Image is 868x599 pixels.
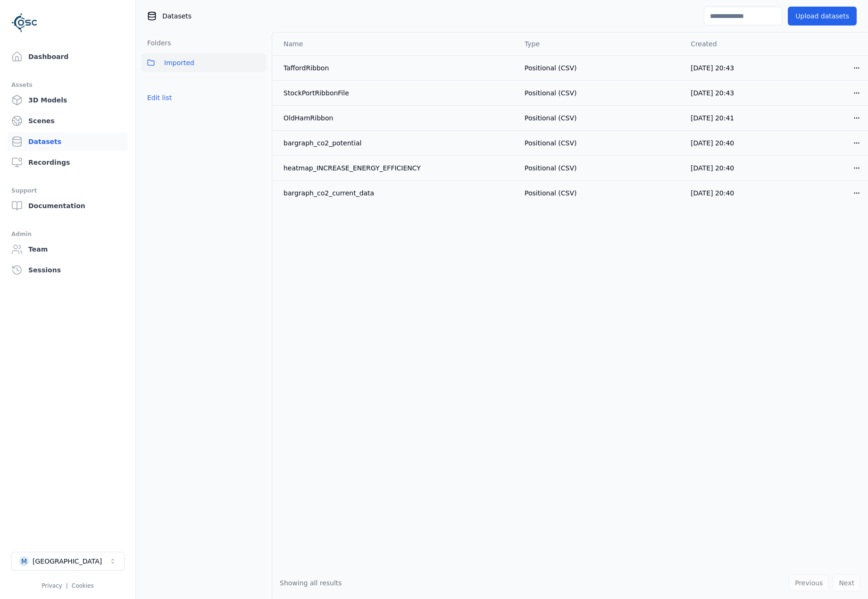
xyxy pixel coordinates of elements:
[8,261,128,279] a: Sessions
[11,79,124,91] div: Assets
[517,33,683,55] th: Type
[284,138,495,148] div: bargraph_co2_potential
[8,47,128,66] a: Dashboard
[142,89,177,106] button: Edit list
[517,105,683,130] td: Positional (CSV)
[142,53,266,72] button: Imported
[788,7,857,25] button: Upload datasets
[33,557,102,566] div: [GEOGRAPHIC_DATA]
[66,582,68,589] span: |
[164,57,194,68] span: Imported
[691,89,734,97] span: [DATE] 20:43
[517,180,683,205] td: Positional (CSV)
[142,38,171,48] h3: Folders
[11,9,38,36] img: Logo
[11,185,124,196] div: Support
[284,88,495,98] div: StockPortRibbonFile
[42,582,62,589] a: Privacy
[691,64,734,72] span: [DATE] 20:43
[8,196,128,215] a: Documentation
[11,552,125,571] button: Select a workspace
[284,188,495,198] div: bargraph_co2_current_data
[280,579,342,587] span: Showing all results
[691,189,734,197] span: [DATE] 20:40
[683,33,845,55] th: Created
[8,111,128,130] a: Scenes
[8,91,128,110] a: 3D Models
[284,163,495,173] div: heatmap_INCREASE_ENERGY_EFFICIENCY
[284,63,495,73] div: TaffordRibbon
[691,114,734,122] span: [DATE] 20:41
[19,557,29,566] div: M
[162,11,192,21] span: Datasets
[517,130,683,155] td: Positional (CSV)
[11,228,124,240] div: Admin
[284,113,495,123] div: OldHamRibbon
[72,582,94,589] a: Cookies
[517,155,683,180] td: Positional (CSV)
[691,164,734,172] span: [DATE] 20:40
[272,33,517,55] th: Name
[8,132,128,151] a: Datasets
[517,55,683,80] td: Positional (CSV)
[8,240,128,259] a: Team
[691,139,734,147] span: [DATE] 20:40
[517,80,683,105] td: Positional (CSV)
[8,153,128,172] a: Recordings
